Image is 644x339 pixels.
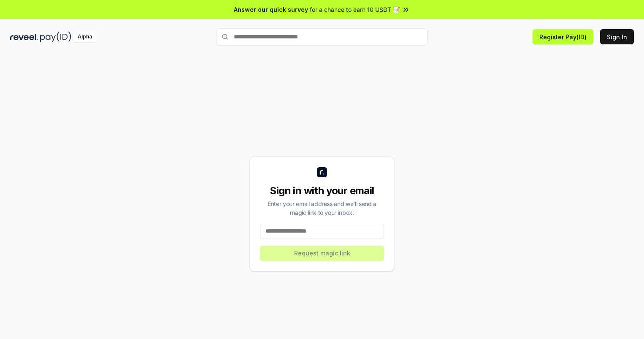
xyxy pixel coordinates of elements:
span: Answer our quick survey [234,5,308,14]
img: logo_small [317,167,327,177]
img: pay_id [40,32,71,42]
button: Sign In [600,29,634,44]
span: for a chance to earn 10 USDT 📝 [310,5,400,14]
div: Alpha [73,32,97,42]
img: reveel_dark [10,32,38,42]
div: Sign in with your email [260,184,384,198]
div: Enter your email address and we’ll send a magic link to your inbox. [260,199,384,217]
button: Register Pay(ID) [533,29,593,44]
